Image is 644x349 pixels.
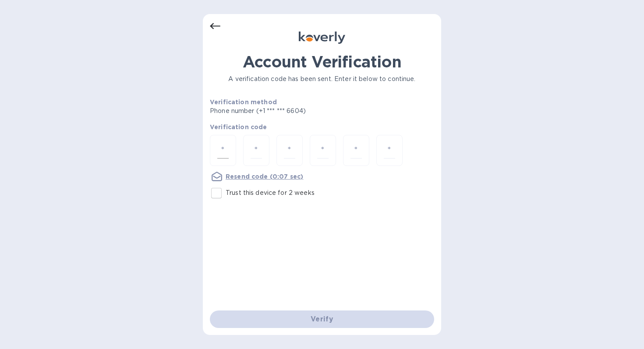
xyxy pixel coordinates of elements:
[210,74,434,84] p: A verification code has been sent. Enter it below to continue.
[210,106,373,116] p: Phone number (+1 *** *** 6604)
[210,53,434,71] h1: Account Verification
[210,99,277,106] b: Verification method
[226,173,303,180] u: Resend code (0:07 sec)
[210,123,434,131] p: Verification code
[226,188,315,197] p: Trust this device for 2 weeks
